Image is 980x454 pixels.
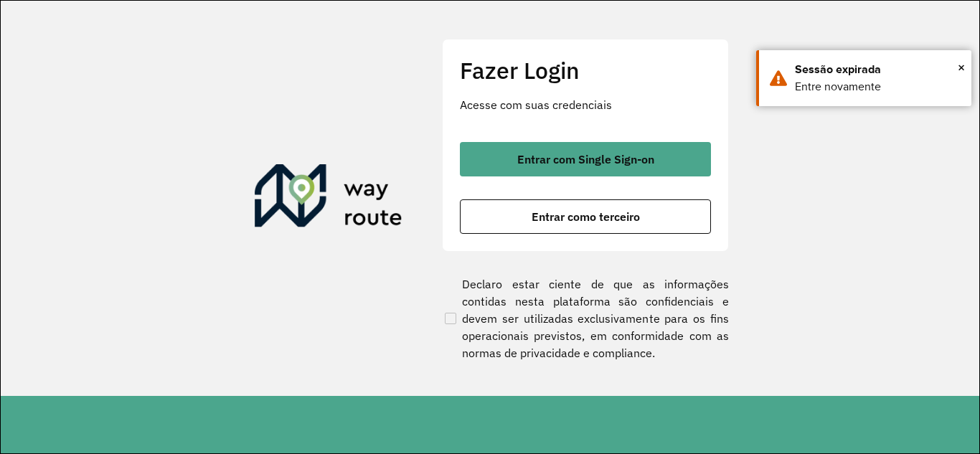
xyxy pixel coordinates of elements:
[795,78,961,95] div: Entre novamente
[958,57,965,78] button: Close
[255,164,402,233] img: Roteirizador AmbevTech
[517,153,654,165] span: Entrar com Single Sign-on
[460,96,711,113] p: Acesse com suas credenciais
[460,199,711,234] button: button
[795,61,961,78] div: Sessão expirada
[442,275,729,361] label: Declaro estar ciente de que as informações contidas nesta plataforma são confidenciais e devem se...
[958,57,965,78] span: ×
[460,57,711,84] h2: Fazer Login
[532,211,640,222] span: Entrar como terceiro
[460,142,711,176] button: button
